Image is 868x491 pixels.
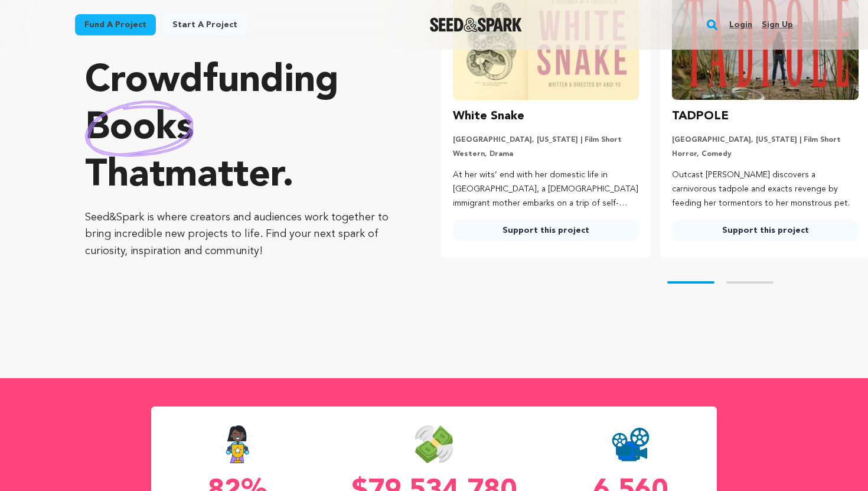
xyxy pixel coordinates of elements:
p: [GEOGRAPHIC_DATA], [US_STATE] | Film Short [453,135,639,145]
p: [GEOGRAPHIC_DATA], [US_STATE] | Film Short [672,135,859,145]
img: Seed&Spark Logo Dark Mode [430,18,523,32]
img: hand sketched image [85,100,194,157]
a: Sign up [762,15,793,34]
a: Login [729,15,752,34]
a: Seed&Spark Homepage [430,18,523,32]
a: Fund a project [75,14,156,35]
img: Seed&Spark Projects Created Icon [612,425,650,463]
p: Horror, Comedy [672,149,859,159]
img: Seed&Spark Success Rate Icon [219,425,256,463]
a: Start a project [163,14,247,35]
h3: White Snake [453,107,524,126]
p: At her wits’ end with her domestic life in [GEOGRAPHIC_DATA], a [DEMOGRAPHIC_DATA] immigrant moth... [453,168,639,210]
p: Western, Drama [453,149,639,159]
img: Seed&Spark Money Raised Icon [415,425,453,463]
a: Support this project [672,220,859,241]
h3: TADPOLE [672,107,729,126]
a: Support this project [453,220,639,241]
p: Crowdfunding that . [85,58,394,200]
p: Seed&Spark is where creators and audiences work together to bring incredible new projects to life... [85,209,394,260]
p: Outcast [PERSON_NAME] discovers a carnivorous tadpole and exacts revenge by feeding her tormentor... [672,168,859,210]
span: matter [165,157,282,195]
